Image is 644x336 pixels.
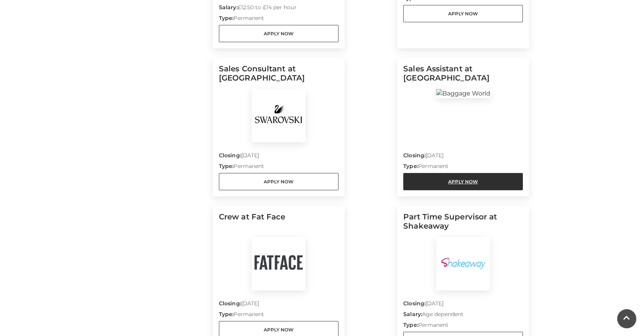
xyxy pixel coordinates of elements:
[219,14,338,25] p: Permanent
[219,212,338,237] h5: Crew at Fat Face
[219,162,338,173] p: Permanent
[219,152,241,159] strong: Closing:
[403,5,523,22] a: Apply Now
[252,237,306,290] img: Fat Face
[219,300,241,307] strong: Closing:
[219,15,233,21] strong: Type:
[219,64,338,89] h5: Sales Consultant at [GEOGRAPHIC_DATA]
[403,311,422,318] strong: Salary:
[403,321,523,332] p: Permanent
[403,300,523,310] p: [DATE]
[219,310,338,321] p: Permanent
[403,152,426,159] strong: Closing:
[219,3,338,14] p: £12:50 to £14 per hour
[403,310,523,321] p: Age dependent
[403,300,426,307] strong: Closing:
[436,237,490,290] img: Shakeaway
[403,162,523,173] p: Permanent
[403,163,418,170] strong: Type:
[252,89,306,142] img: Swarovski
[219,152,338,162] p: [DATE]
[219,4,238,11] strong: Salary:
[219,173,338,190] a: Apply Now
[403,212,523,237] h5: Part Time Supervisor at Shakeaway
[403,152,523,162] p: [DATE]
[219,25,338,42] a: Apply Now
[219,311,233,318] strong: Type:
[403,173,523,190] a: Apply Now
[219,163,233,170] strong: Type:
[219,300,338,310] p: [DATE]
[403,321,418,328] strong: Type:
[403,64,523,89] h5: Sales Assistant at [GEOGRAPHIC_DATA]
[436,89,490,98] img: Baggage World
